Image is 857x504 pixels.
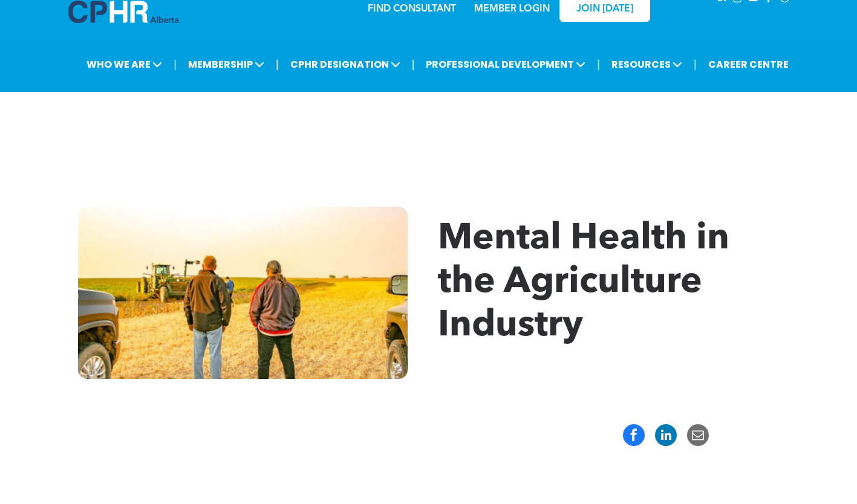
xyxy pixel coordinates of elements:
[287,53,404,76] span: CPHR DESIGNATION
[184,53,268,76] span: MEMBERSHIP
[412,52,415,77] li: |
[608,53,686,76] span: RESOURCES
[276,52,279,77] li: |
[68,1,178,23] img: A blue and white logo for cp alberta
[368,4,456,14] a: FIND CONSULTANT
[694,52,697,77] li: |
[422,53,589,76] span: PROFESSIONAL DEVELOPMENT
[83,53,166,76] span: WHO WE ARE
[474,4,550,14] a: MEMBER LOGIN
[174,52,177,77] li: |
[576,4,633,15] span: JOIN [DATE]
[438,221,729,344] span: Mental Health in the Agriculture Industry
[597,52,600,77] li: |
[705,53,792,76] a: CAREER CENTRE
